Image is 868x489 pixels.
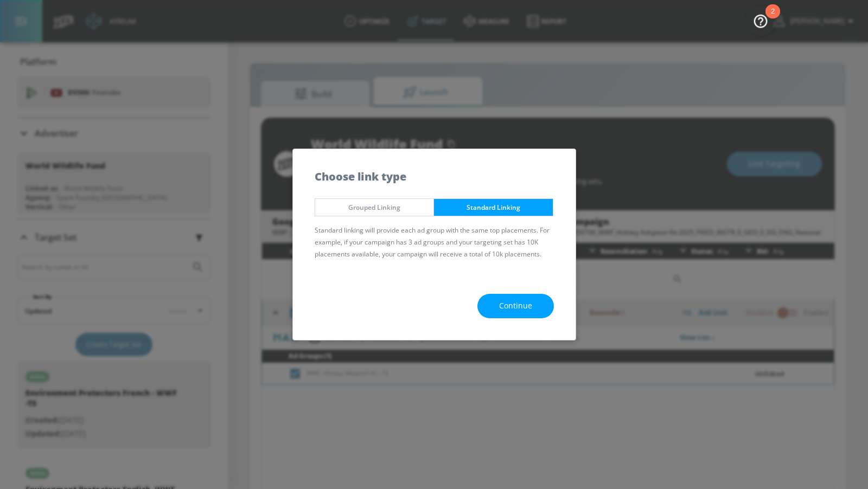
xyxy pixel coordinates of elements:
[499,299,532,313] span: Continue
[442,202,545,213] span: Standard Linking
[323,202,426,213] span: Grouped Linking
[433,198,553,216] button: Standard Linking
[771,11,775,25] div: 2
[315,198,435,216] button: Grouped Linking
[477,294,554,318] button: Continue
[315,171,406,182] h5: Choose link type
[745,5,776,36] button: Open Resource Center, 2 new notifications
[315,224,554,260] p: Standard linking will provide each ad group with the same top placements. For example, if your ca...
